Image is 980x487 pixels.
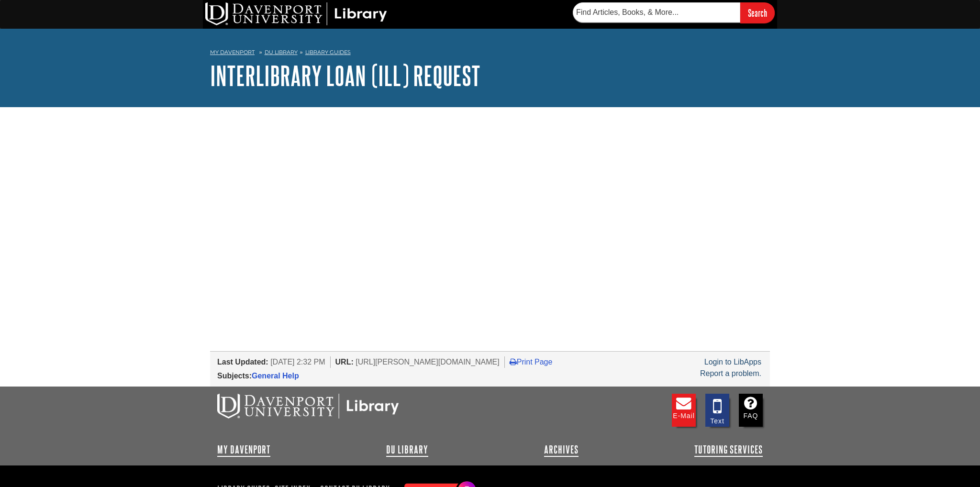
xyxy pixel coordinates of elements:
a: DU Library [386,444,428,455]
input: Search [740,2,775,23]
img: DU Library [205,2,387,25]
a: Report a problem. [700,369,761,377]
input: Find Articles, Books, & More... [573,2,740,22]
a: Interlibrary Loan (ILL) Request [210,61,480,90]
i: Print Page [510,358,517,365]
a: General Help [252,372,299,380]
a: Text [705,394,729,427]
a: FAQ [739,394,763,427]
a: E-mail [672,394,696,427]
span: [URL][PERSON_NAME][DOMAIN_NAME] [356,358,500,366]
iframe: e5097d3710775424eba289f457d9b66a [210,141,626,237]
a: Tutoring Services [694,444,763,455]
a: Print Page [510,358,553,366]
span: URL: [335,358,354,366]
img: DU Libraries [217,394,399,419]
a: My Davenport [217,444,270,455]
span: [DATE] 2:32 PM [270,358,325,366]
a: My Davenport [210,48,255,56]
span: Last Updated: [217,358,268,366]
a: Archives [544,444,579,455]
a: DU Library [265,49,298,55]
a: Login to LibApps [704,358,761,366]
form: Searches DU Library's articles, books, and more [573,2,775,23]
a: Library Guides [305,49,351,55]
span: Subjects: [217,372,252,380]
nav: breadcrumb [210,46,770,61]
